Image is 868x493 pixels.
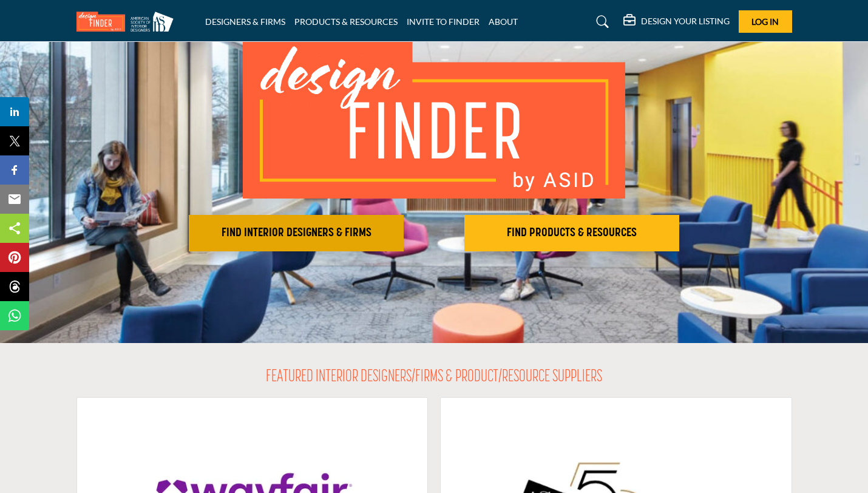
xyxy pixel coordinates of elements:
[407,16,480,27] a: INVITE TO FINDER
[294,16,398,27] a: PRODUCTS & RESOURCES
[739,10,792,33] button: Log In
[585,12,617,32] a: Search
[464,215,679,251] button: FIND PRODUCTS & RESOURCES
[751,16,779,27] span: Log In
[189,215,404,251] button: FIND INTERIOR DESIGNERS & FIRMS
[623,15,730,29] div: DESIGN YOUR LISTING
[468,226,676,240] h2: FIND PRODUCTS & RESOURCES
[243,41,625,199] img: image
[76,12,180,32] img: Site Logo
[205,16,285,27] a: DESIGNERS & FIRMS
[192,226,400,240] h2: FIND INTERIOR DESIGNERS & FIRMS
[266,367,602,388] h2: FEATURED INTERIOR DESIGNERS/FIRMS & PRODUCT/RESOURCE SUPPLIERS
[641,16,730,27] h5: DESIGN YOUR LISTING
[489,16,518,27] a: ABOUT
